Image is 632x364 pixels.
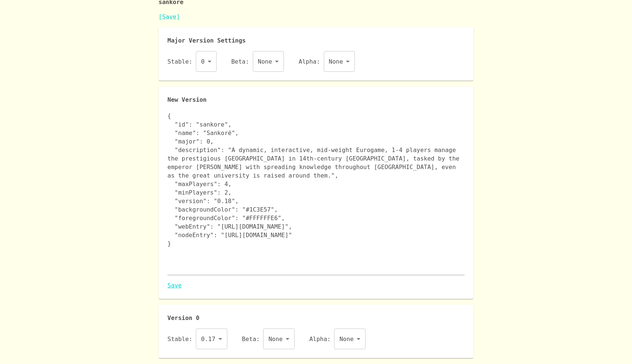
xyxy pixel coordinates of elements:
[196,51,217,72] div: 0
[334,328,366,349] div: None
[159,13,180,20] a: [Save]
[167,314,465,323] p: Version 0
[263,328,295,349] div: None
[324,51,355,72] div: None
[231,51,284,72] div: Beta:
[167,36,465,45] p: Major Version Settings
[167,95,465,104] p: New Version
[167,328,227,349] div: Stable:
[309,328,366,349] div: Alpha:
[167,281,465,290] a: Save
[167,112,465,273] textarea: { "id": "sankore", "name": "Sankoré", "major": 0, "description": "A dynamic, interactive, mid-wei...
[167,51,217,72] div: Stable:
[253,51,284,72] div: None
[299,51,355,72] div: Alpha:
[242,328,295,349] div: Beta:
[196,328,227,349] div: 0.17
